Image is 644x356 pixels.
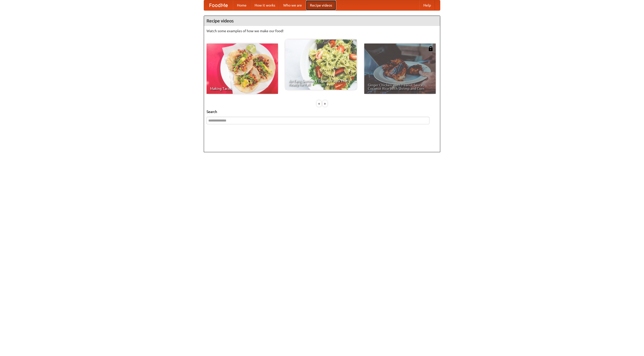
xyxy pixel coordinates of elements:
div: » [323,100,327,107]
h4: Recipe videos [204,16,440,26]
a: Who we are [279,0,306,10]
a: How it works [251,0,279,10]
span: Making Tacos [210,87,274,90]
a: An Easy, Summery Tomato Pasta That's Ready for Fall [285,39,357,90]
img: 483408.png [428,46,433,51]
a: Making Tacos [207,44,278,94]
div: « [317,100,321,107]
p: Watch some examples of how we make our food! [207,28,437,33]
a: Help [419,0,435,10]
a: Home [233,0,251,10]
a: FoodMe [204,0,233,10]
h5: Search [207,109,437,114]
a: Recipe videos [306,0,336,10]
span: An Easy, Summery Tomato Pasta That's Ready for Fall [289,79,353,86]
